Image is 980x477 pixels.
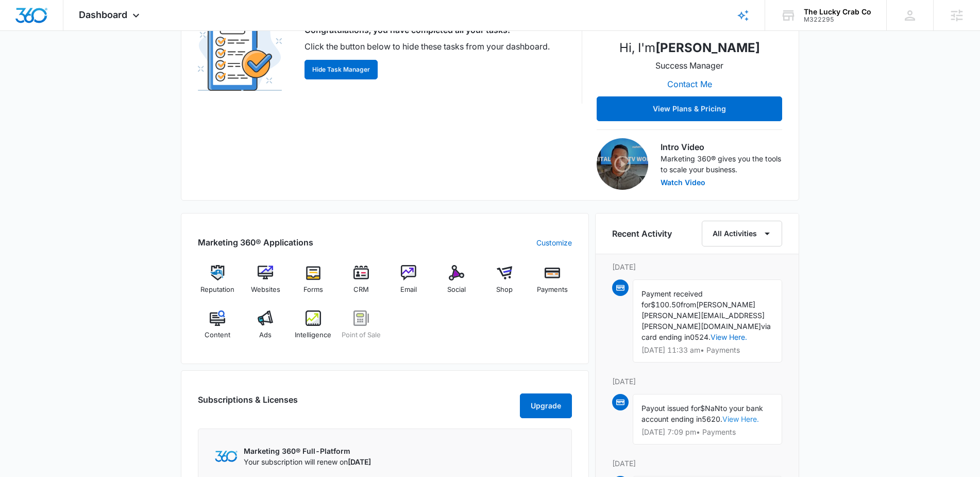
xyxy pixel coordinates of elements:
[690,333,711,341] span: 0524.
[655,59,723,72] p: Success Manager
[205,330,230,340] span: Content
[612,376,782,387] p: [DATE]
[251,285,280,295] span: Websites
[619,39,760,57] p: Hi, I'm
[305,60,378,79] button: Hide Task Manager
[696,300,755,309] span: [PERSON_NAME]
[641,289,703,309] span: Payment received for
[641,347,773,354] p: [DATE] 11:33 am • Payments
[612,458,782,469] p: [DATE]
[641,311,765,331] span: [PERSON_NAME][EMAIL_ADDRESS][PERSON_NAME][DOMAIN_NAME]
[246,310,285,348] a: Ads
[612,227,672,240] h6: Recent Activity
[295,330,331,340] span: Intelligence
[389,265,429,302] a: Email
[294,310,333,348] a: Intelligence
[661,141,782,153] h3: Intro Video
[702,221,782,246] button: All Activities
[655,40,760,55] strong: [PERSON_NAME]
[520,393,572,418] button: Upgrade
[702,415,722,423] span: 5620.
[348,457,371,466] span: [DATE]
[200,285,234,295] span: Reputation
[79,9,127,20] span: Dashboard
[400,285,417,295] span: Email
[341,265,381,302] a: CRM
[259,330,272,340] span: Ads
[536,237,572,248] a: Customize
[711,333,747,341] a: View Here.
[661,179,705,186] button: Watch Video
[198,310,238,348] a: Content
[244,456,371,467] p: Your subscription will renew on
[485,265,525,302] a: Shop
[804,16,871,23] div: account id
[661,153,782,175] p: Marketing 360® gives you the tools to scale your business.
[651,300,681,309] span: $100.50
[353,285,369,295] span: CRM
[612,261,782,272] p: [DATE]
[244,446,371,456] p: Marketing 360® Full-Platform
[305,40,550,53] p: Click the button below to hide these tasks from your dashboard.
[657,72,722,96] button: Contact Me
[804,8,871,16] div: account name
[597,96,782,121] button: View Plans & Pricing
[681,300,696,309] span: from
[215,451,238,462] img: Marketing 360 Logo
[198,236,313,249] h2: Marketing 360® Applications
[342,330,381,340] span: Point of Sale
[246,265,285,302] a: Websites
[341,310,381,348] a: Point of Sale
[537,285,568,295] span: Payments
[303,285,323,295] span: Forms
[641,429,773,436] p: [DATE] 7:09 pm • Payments
[294,265,333,302] a: Forms
[198,393,298,414] h2: Subscriptions & Licenses
[597,138,648,190] img: Intro Video
[722,415,759,423] a: View Here.
[198,265,238,302] a: Reputation
[437,265,477,302] a: Social
[641,404,700,413] span: Payout issued for
[700,404,720,413] span: $NaN
[496,285,513,295] span: Shop
[532,265,572,302] a: Payments
[447,285,466,295] span: Social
